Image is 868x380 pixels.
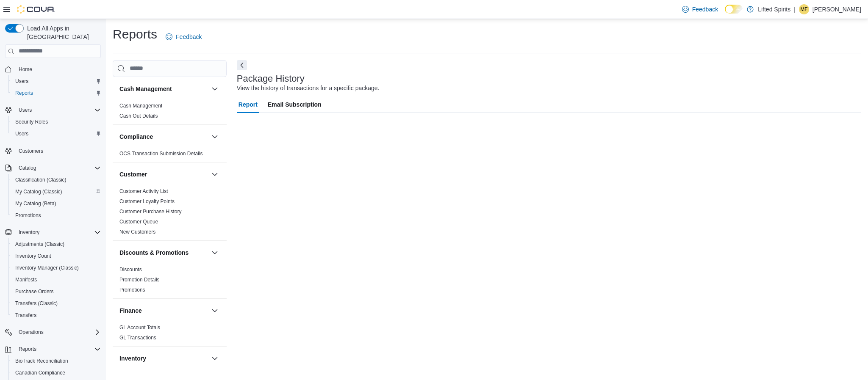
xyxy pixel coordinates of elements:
[758,4,790,14] p: Lifted Spirits
[113,149,227,162] div: Compliance
[19,66,32,73] span: Home
[15,312,36,319] span: Transfers
[237,60,247,70] button: Next
[19,107,32,113] span: Users
[15,64,101,74] span: Home
[2,343,104,355] button: Reports
[19,229,39,236] span: Inventory
[8,274,104,286] button: Manifests
[12,210,44,220] a: Promotions
[12,88,101,98] span: Reports
[162,28,205,45] a: Feedback
[119,150,203,157] span: OCS Transaction Submission Details
[119,208,182,215] span: Customer Purchase History
[8,250,104,262] button: Inventory Count
[2,104,104,116] button: Users
[119,287,145,293] a: Promotions
[19,165,36,171] span: Catalog
[15,369,65,376] span: Canadian Compliance
[15,288,54,295] span: Purchase Orders
[8,209,104,221] button: Promotions
[8,198,104,209] button: My Catalog (Beta)
[210,169,220,179] button: Customer
[12,251,101,261] span: Inventory Count
[15,105,35,115] button: Users
[12,263,101,273] span: Inventory Manager (Classic)
[12,129,101,139] span: Users
[12,298,61,308] a: Transfers (Classic)
[799,4,809,14] div: Matt Fallaschek
[15,188,62,195] span: My Catalog (Classic)
[119,248,208,257] button: Discounts & Promotions
[119,325,160,330] a: GL Account Totals
[119,218,158,225] span: Customer Queue
[119,209,182,215] a: Customer Purchase History
[210,353,220,363] button: Inventory
[119,229,155,235] a: New Customers
[15,78,28,85] span: Users
[15,64,36,74] a: Home
[15,118,48,125] span: Security Roles
[692,5,718,14] span: Feedback
[15,358,68,364] span: BioTrack Reconciliation
[15,276,37,283] span: Manifests
[15,163,101,173] span: Catalog
[12,275,101,285] span: Manifests
[8,238,104,250] button: Adjustments (Classic)
[119,334,156,341] span: GL Transactions
[119,151,203,157] a: OCS Transaction Submission Details
[12,239,101,249] span: Adjustments (Classic)
[12,117,51,127] a: Security Roles
[113,186,227,240] div: Customer
[12,310,40,320] a: Transfers
[15,227,101,237] span: Inventory
[15,327,101,337] span: Operations
[113,26,157,43] h1: Reports
[2,162,104,174] button: Catalog
[12,275,40,285] a: Manifests
[12,198,60,209] a: My Catalog (Beta)
[119,335,156,341] a: GL Transactions
[8,128,104,140] button: Users
[119,354,208,363] button: Inventory
[12,76,101,86] span: Users
[2,226,104,238] button: Inventory
[2,326,104,338] button: Operations
[813,4,861,14] p: [PERSON_NAME]
[8,262,104,274] button: Inventory Manager (Classic)
[8,355,104,367] button: BioTrack Reconciliation
[15,146,101,156] span: Customers
[15,163,39,173] button: Catalog
[12,88,36,98] a: Reports
[19,329,44,336] span: Operations
[12,175,70,185] a: Classification (Classic)
[113,101,227,124] div: Cash Management
[19,148,43,154] span: Customers
[119,170,208,179] button: Customer
[12,239,68,249] a: Adjustments (Classic)
[268,96,322,113] span: Email Subscription
[15,130,28,137] span: Users
[12,129,32,139] a: Users
[119,248,189,257] h3: Discounts & Promotions
[15,344,101,354] span: Reports
[725,5,743,14] input: Dark Mode
[237,74,305,84] h3: Package History
[119,229,155,235] span: New Customers
[119,198,175,204] a: Customer Loyalty Points
[12,210,101,220] span: Promotions
[8,174,104,186] button: Classification (Classic)
[12,368,101,378] span: Canadian Compliance
[210,306,220,316] button: Finance
[15,146,47,156] a: Customers
[8,297,104,309] button: Transfers (Classic)
[119,85,208,93] button: Cash Management
[113,322,227,346] div: Finance
[15,253,51,259] span: Inventory Count
[15,227,43,237] button: Inventory
[119,113,158,119] a: Cash Out Details
[119,276,160,283] span: Promotion Details
[15,327,47,337] button: Operations
[15,212,41,219] span: Promotions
